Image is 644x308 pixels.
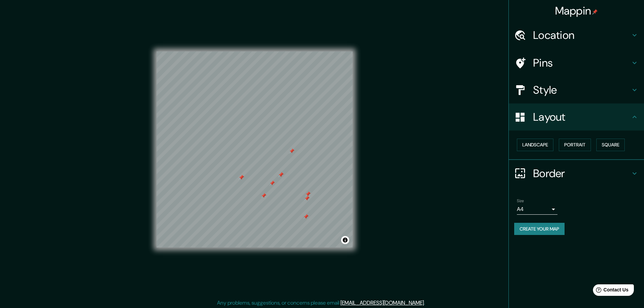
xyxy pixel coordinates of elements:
div: Pins [509,49,644,76]
h4: Layout [533,110,630,124]
div: Location [509,22,644,49]
button: Square [596,139,625,151]
div: Style [509,76,644,103]
h4: Pins [533,56,630,70]
h4: Location [533,28,630,42]
h4: Mappin [555,4,598,18]
div: . [425,299,426,307]
div: Border [509,160,644,187]
canvas: Map [157,51,353,247]
label: Size [517,198,524,204]
div: Layout [509,103,644,131]
button: Portrait [559,139,591,151]
button: Toggle attribution [341,236,349,244]
iframe: Help widget launcher [584,282,637,301]
button: Landscape [517,139,553,151]
div: . [426,299,427,307]
div: A4 [517,204,557,215]
h4: Style [533,83,630,97]
button: Create your map [514,223,565,235]
a: [EMAIL_ADDRESS][DOMAIN_NAME] [340,299,424,306]
p: Any problems, suggestions, or concerns please email . [217,299,425,307]
h4: Border [533,167,630,180]
img: pin-icon.png [592,9,598,15]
